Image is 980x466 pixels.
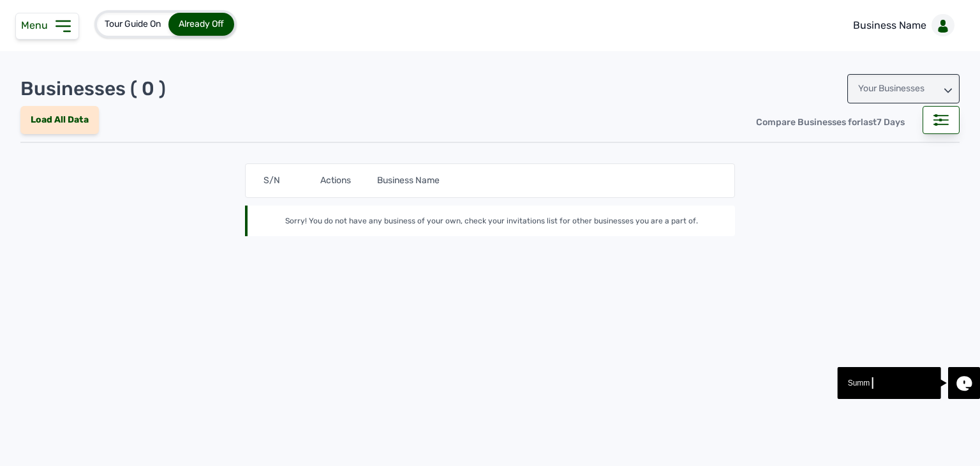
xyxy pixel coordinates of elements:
[265,216,717,226] div: Sorry! You do not have any business of your own, check your invitations list for other businesses...
[264,174,320,187] div: S/N
[853,18,926,33] p: Business Name
[105,19,161,29] span: Tour Guide On
[31,107,89,119] span: Load All Data
[843,8,960,43] a: Business Name
[21,19,53,31] span: Menu
[320,174,377,187] div: Actions
[746,109,915,137] div: Compare Businesses for 7 Days
[861,117,877,128] span: last
[377,174,604,187] div: Business Name
[179,19,224,29] span: Already Off
[20,77,166,100] p: Businesses ( 0 )
[847,74,960,103] div: Your Businesses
